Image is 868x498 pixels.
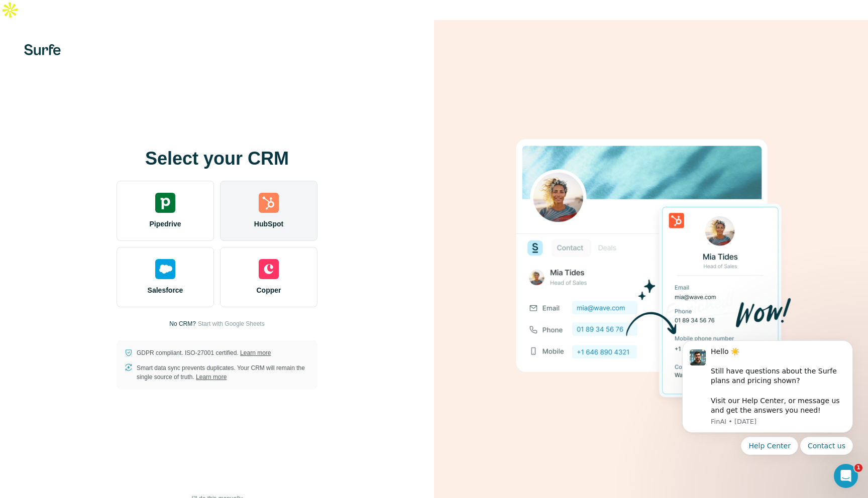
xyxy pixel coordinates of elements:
[259,193,279,213] img: hubspot's logo
[148,285,183,295] span: Salesforce
[169,319,196,328] p: No CRM?
[137,348,271,357] p: GDPR compliant. ISO-27001 certified.
[155,259,175,279] img: salesforce's logo
[155,193,175,213] img: pipedrive's logo
[196,374,227,381] a: Learn more
[667,307,868,471] iframe: Intercom notifications message
[510,123,792,415] img: HUBSPOT image
[240,349,271,356] a: Learn more
[257,285,281,295] span: Copper
[24,44,61,55] img: Surfe's logo
[259,259,279,279] img: copper's logo
[198,319,265,328] button: Start with Google Sheets
[854,464,862,472] span: 1
[149,219,181,229] span: Pipedrive
[137,363,309,382] p: Smart data sync prevents duplicates. Your CRM will remain the single source of truth.
[117,149,317,169] h1: Select your CRM
[254,219,283,229] span: HubSpot
[834,464,858,488] iframe: Intercom live chat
